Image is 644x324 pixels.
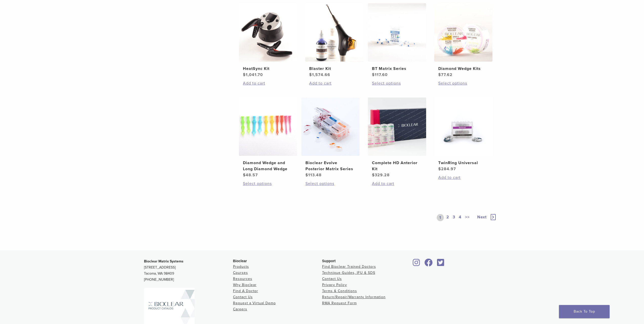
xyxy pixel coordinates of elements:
[322,277,342,281] a: Contact Us
[372,173,375,178] span: $
[322,289,357,293] a: Terms & Conditions
[438,80,488,86] a: Select options for “Diamond Wedge Kits”
[239,98,297,156] img: Diamond Wedge and Long Diamond Wedge
[233,301,276,305] a: Request a Virtual Demo
[322,271,375,275] a: Technique Guides, IFU & SDS
[305,181,356,187] a: Select options for “Bioclear Evolve Posterior Matrix Series”
[144,259,183,263] strong: Bioclear Matrix Systems
[144,258,233,283] p: [STREET_ADDRESS] Tacoma, WA 98409 [PHONE_NUMBER]
[243,160,293,172] h2: Diamond Wedge and Long Diamond Wedge
[233,289,258,293] a: Find A Doctor
[309,80,359,86] a: Add to cart: “Blaster Kit”
[233,277,252,281] a: Resources
[434,98,492,156] img: TwinRing Universal
[322,301,357,305] a: RMA Request Form
[243,173,246,178] span: $
[305,173,308,178] span: $
[434,3,492,62] img: Diamond Wedge Kits
[434,3,493,78] a: Diamond Wedge KitsDiamond Wedge Kits $77.62
[437,214,444,221] a: 1
[243,173,258,178] bdi: 48.57
[438,175,488,181] a: Add to cart: “TwinRing Universal”
[464,214,471,221] a: >>
[243,181,293,187] a: Select options for “Diamond Wedge and Long Diamond Wedge”
[309,72,330,77] bdi: 1,574.66
[243,80,293,86] a: Add to cart: “HeatSync Kit”
[435,262,446,267] a: Bioclear
[438,166,456,171] bdi: 284.97
[372,72,375,77] span: $
[372,160,422,172] h2: Complete HD Anterior Kit
[243,66,293,72] h2: HeatSync Kit
[445,214,450,221] a: 2
[239,98,298,178] a: Diamond Wedge and Long Diamond WedgeDiamond Wedge and Long Diamond Wedge $48.57
[233,283,257,287] a: Why Bioclear
[559,305,610,318] a: Back To Top
[305,3,364,78] a: Blaster KitBlaster Kit $1,574.66
[438,166,441,171] span: $
[309,72,312,77] span: $
[372,72,388,77] bdi: 117.60
[233,264,249,269] a: Products
[233,271,248,275] a: Courses
[233,307,247,311] a: Careers
[372,66,422,72] h2: BT Matrix Series
[438,72,441,77] span: $
[243,72,263,77] bdi: 1,041.70
[322,259,336,263] span: Support
[305,160,356,172] h2: Bioclear Evolve Posterior Matrix Series
[301,98,360,178] a: Bioclear Evolve Posterior Matrix SeriesBioclear Evolve Posterior Matrix Series $113.48
[305,3,363,62] img: Blaster Kit
[233,259,247,263] span: Bioclear
[434,98,493,172] a: TwinRing UniversalTwinRing Universal $284.97
[368,3,427,78] a: BT Matrix SeriesBT Matrix Series $117.60
[368,98,427,178] a: Complete HD Anterior KitComplete HD Anterior Kit $329.28
[368,3,426,62] img: BT Matrix Series
[322,283,347,287] a: Privacy Policy
[309,66,359,72] h2: Blaster Kit
[477,215,487,220] span: Next
[438,66,488,72] h2: Diamond Wedge Kits
[458,214,463,221] a: 4
[305,173,322,178] bdi: 113.48
[452,214,456,221] a: 3
[233,295,253,299] a: Contact Us
[372,181,422,187] a: Add to cart: “Complete HD Anterior Kit”
[372,80,422,86] a: Select options for “BT Matrix Series”
[322,295,386,299] a: Return/Repair/Warranty Information
[423,262,434,267] a: Bioclear
[438,160,488,166] h2: TwinRing Universal
[438,72,452,77] bdi: 77.62
[411,262,422,267] a: Bioclear
[372,173,390,178] bdi: 329.28
[301,98,360,156] img: Bioclear Evolve Posterior Matrix Series
[243,72,246,77] span: $
[322,264,376,269] a: Find Bioclear Trained Doctors
[239,3,298,78] a: HeatSync KitHeatSync Kit $1,041.70
[239,3,297,62] img: HeatSync Kit
[368,98,426,156] img: Complete HD Anterior Kit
